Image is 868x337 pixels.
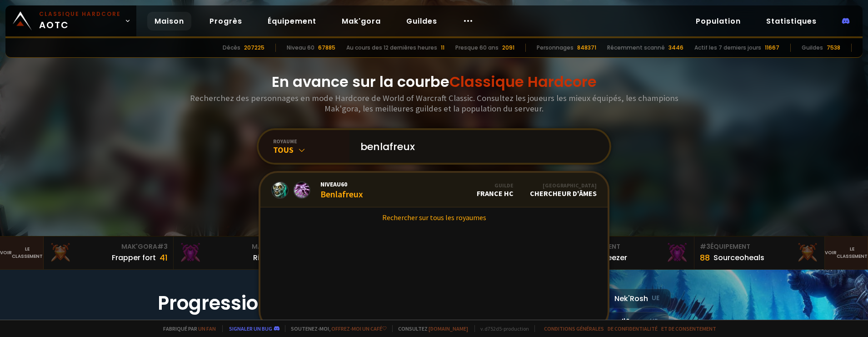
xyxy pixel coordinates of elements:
font: AOTC [39,19,69,31]
a: de confidentialité [608,325,658,332]
font: Personnages [537,44,574,51]
font: Benlafreux [320,188,363,200]
a: #3Équipement88Sourceoheals [694,236,825,269]
font: Presque 60 ans [455,44,499,51]
a: offrez-moi un café [331,325,387,332]
font: Population [696,16,741,26]
font: UE [652,294,659,302]
font: 2091 [502,44,514,51]
font: 11667 [765,44,779,51]
font: Récemment scanné [607,44,665,51]
a: Mak'gora [334,12,388,30]
font: Chercheur d'âmes [578,317,646,327]
font: Niveau 60 [287,44,314,51]
font: Décès [223,44,240,51]
a: Niveau60BenlafreuxGuildeFRANCE HC[GEOGRAPHIC_DATA]Chercheur d'âmes [260,173,608,207]
font: royaume [273,138,297,145]
font: Niveau [320,180,341,188]
a: Classique HardcoreAOTC [5,5,136,36]
font: Guildes [406,16,437,26]
font: Guildes [802,44,823,51]
font: Rechercher sur tous les royaumes [382,213,486,222]
font: 848371 [577,44,596,51]
font: 60 [341,180,347,188]
font: [GEOGRAPHIC_DATA] [543,182,597,189]
font: Nek'Rosh [614,293,648,304]
a: Équipement [260,12,324,30]
font: 67885 [318,44,335,51]
font: Maison [155,16,184,26]
a: [DOMAIN_NAME] [429,325,468,332]
a: Rechercher sur tous les royaumes [260,207,608,227]
font: 3 [164,242,168,251]
font: 3 [706,242,710,251]
font: FRANCE HC [477,189,514,198]
font: Équipement [710,242,750,251]
font: Voir [825,249,837,256]
font: 7538 [827,44,840,51]
a: Progrès [202,12,249,30]
font: # [157,242,164,251]
font: d752d5 [484,325,502,332]
font: # [700,242,706,251]
font: 11 [441,44,444,51]
font: le classement [12,246,43,260]
font: Progrès [210,16,242,26]
a: #2Équipement88Notafreezer [564,236,695,269]
font: En avance sur la courbe [272,71,449,92]
font: Frapper fort [112,252,156,263]
font: - [502,325,504,332]
input: Rechercher un personnage... [355,130,599,163]
font: Tous [273,145,294,155]
font: 3446 [668,44,683,51]
font: 41 [160,252,168,263]
font: Mak'Gora [252,242,288,251]
font: le classement [837,246,868,260]
font: Fabriqué par [163,325,197,332]
font: Classique Hardcore [39,10,121,18]
font: Mak'gora [342,16,381,26]
font: Chercheur d'âmes [530,189,597,198]
font: Guilde [494,182,514,189]
font: 88 [700,252,710,263]
font: 207225 [244,44,264,51]
font: Sourceoheals [713,252,764,263]
font: Mak'Gora [121,242,157,251]
font: Actif les 7 derniers jours [694,44,761,51]
a: Guildes [399,12,444,30]
a: Conditions générales [544,325,604,332]
a: Signaler un bug [229,325,272,332]
a: Mak'Gora#3Frapper fort41 [44,236,174,269]
font: Équipement [268,16,316,26]
font: Rivench [253,252,282,263]
font: production [504,325,529,332]
font: Soutenez-moi, [291,325,330,332]
font: Consultez [398,325,428,332]
font: v. [480,325,484,332]
a: et de consentement [661,325,716,332]
font: Recherchez des personnages en mode Hardcore de World of Warcraft Classic. Consultez les joueurs l... [190,93,678,114]
font: Classique Hardcore [449,71,597,92]
a: un fan [198,325,216,332]
a: Population [688,12,748,30]
font: Statistiques [766,16,817,26]
a: Mak'Gora#2Rivench100 [174,236,304,269]
font: offrez-moi un café [331,325,382,332]
a: Statistiques [759,12,824,30]
font: Au cours des 12 dernières heures [346,44,437,51]
a: Maison [147,12,191,30]
font: UE [650,317,658,326]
